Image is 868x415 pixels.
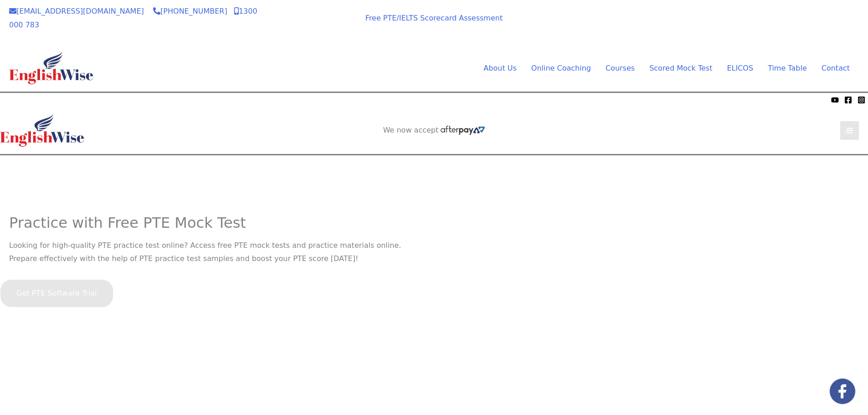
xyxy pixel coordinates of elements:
a: Online CoachingMenu Toggle [524,61,598,75]
p: Looking for high-quality PTE practice test online? Access free PTE mock tests and practice materi... [9,239,427,266]
aside: Header Widget 2 [379,126,490,135]
span: ELICOS [727,64,753,72]
a: About UsMenu Toggle [476,61,524,75]
a: Free PTE/IELTS Scorecard Assessment [365,14,503,22]
a: [PHONE_NUMBER] [153,7,227,15]
span: We now accept [5,95,53,104]
span: Online Coaching [531,64,591,72]
a: ELICOS [719,61,760,75]
img: Afterpay-Logo [296,26,321,31]
a: Contact [814,61,850,75]
a: [EMAIL_ADDRESS][DOMAIN_NAME] [9,7,144,15]
span: Courses [606,64,635,72]
a: 1300 000 783 [9,7,257,29]
a: AI SCORED PTE SOFTWARE REGISTER FOR FREE SOFTWARE TRIAL [709,17,850,35]
span: Contact [822,64,850,72]
span: We now accept [284,15,332,25]
img: Afterpay-Logo [441,126,485,135]
aside: Header Widget 1 [699,10,859,39]
span: We now accept [383,126,439,135]
span: Scored Mock Test [649,64,712,72]
a: Instagram [858,96,865,104]
span: About Us [483,64,516,72]
a: Time TableMenu Toggle [760,61,814,75]
a: Scored Mock TestMenu Toggle [642,61,719,75]
a: YouTube [831,96,839,104]
a: CoursesMenu Toggle [598,61,642,75]
span: Time Table [768,64,807,72]
img: Afterpay-Logo [55,97,80,102]
h1: Practice with Free PTE Mock Test [9,214,427,231]
a: AI SCORED PTE SOFTWARE REGISTER FOR FREE SOFTWARE TRIAL [364,163,505,181]
nav: Site Navigation: Main Menu [462,61,850,75]
a: Facebook [844,96,852,104]
aside: Header Widget 1 [354,155,514,185]
img: cropped-ew-logo [9,51,93,84]
img: white-facebook.png [830,379,855,404]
